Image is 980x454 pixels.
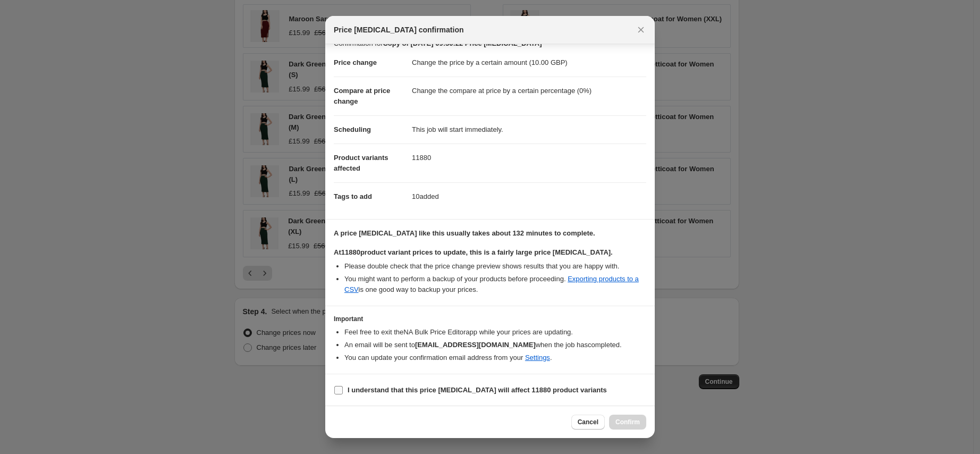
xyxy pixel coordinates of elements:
[334,192,372,200] span: Tags to add
[412,115,646,144] dd: This job will start immediately.
[412,77,646,105] dd: Change the compare at price by a certain percentage (0%)
[344,261,646,272] li: Please double check that the price change preview shows results that you are happy with.
[334,315,646,323] h3: Important
[334,248,613,256] b: At 11880 product variant prices to update, this is a fairly large price [MEDICAL_DATA].
[525,354,550,361] a: Settings
[344,352,646,363] li: You can update your confirmation email address from your .
[334,24,464,35] span: Price [MEDICAL_DATA] confirmation
[334,154,388,172] span: Product variants affected
[344,327,646,338] li: Feel free to exit the NA Bulk Price Editor app while your prices are updating.
[344,275,639,293] a: Exporting products to a CSV
[633,22,648,37] button: Close
[412,144,646,172] dd: 11880
[334,58,377,66] span: Price change
[415,341,536,349] b: [EMAIL_ADDRESS][DOMAIN_NAME]
[348,386,607,394] b: I understand that this price [MEDICAL_DATA] will affect 11880 product variants
[344,274,646,295] li: You might want to perform a backup of your products before proceeding. is one good way to backup ...
[412,49,646,77] dd: Change the price by a certain amount (10.00 GBP)
[412,182,646,211] dd: 10added
[578,418,598,426] span: Cancel
[334,229,595,237] b: A price [MEDICAL_DATA] like this usually takes about 132 minutes to complete.
[344,340,646,350] li: An email will be sent to when the job has completed .
[571,415,605,430] button: Cancel
[334,125,371,133] span: Scheduling
[334,87,390,105] span: Compare at price change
